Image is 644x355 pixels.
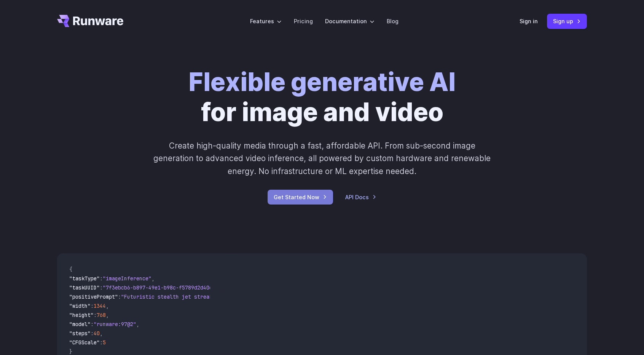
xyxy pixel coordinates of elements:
[103,339,106,346] span: 5
[91,321,94,328] span: :
[69,275,100,282] span: "taskType"
[520,17,538,26] a: Sign in
[91,302,94,309] span: :
[106,302,109,309] span: ,
[188,67,456,127] h1: for image and video
[106,312,109,318] span: ,
[188,67,456,97] strong: Flexible generative AI
[94,302,106,309] span: 1344
[250,17,282,26] label: Features
[325,17,375,26] label: Documentation
[153,139,492,177] p: Create high-quality media through a fast, affordable API. From sub-second image generation to adv...
[100,275,103,282] span: :
[69,284,100,291] span: "taskUUID"
[97,312,106,318] span: 768
[94,321,136,328] span: "runware:97@2"
[103,284,218,291] span: "7f3ebcb6-b897-49e1-b98c-f5789d2d40d7"
[151,275,155,282] span: ,
[136,321,139,328] span: ,
[118,293,121,300] span: :
[69,348,72,355] span: }
[121,293,398,300] span: "Futuristic stealth jet streaking through a neon-lit cityscape with glowing purple exhaust"
[91,330,94,337] span: :
[69,321,91,328] span: "model"
[69,330,91,337] span: "steps"
[294,17,313,26] a: Pricing
[547,14,587,29] a: Sign up
[69,339,100,346] span: "CFGScale"
[69,302,91,309] span: "width"
[57,15,123,27] a: Go to /
[268,190,333,205] a: Get Started Now
[94,330,100,337] span: 40
[94,312,97,318] span: :
[69,293,118,300] span: "positivePrompt"
[103,275,151,282] span: "imageInference"
[100,284,103,291] span: :
[387,17,399,26] a: Blog
[69,266,72,273] span: {
[345,193,376,201] a: API Docs
[69,312,94,318] span: "height"
[100,330,103,337] span: ,
[100,339,103,346] span: :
